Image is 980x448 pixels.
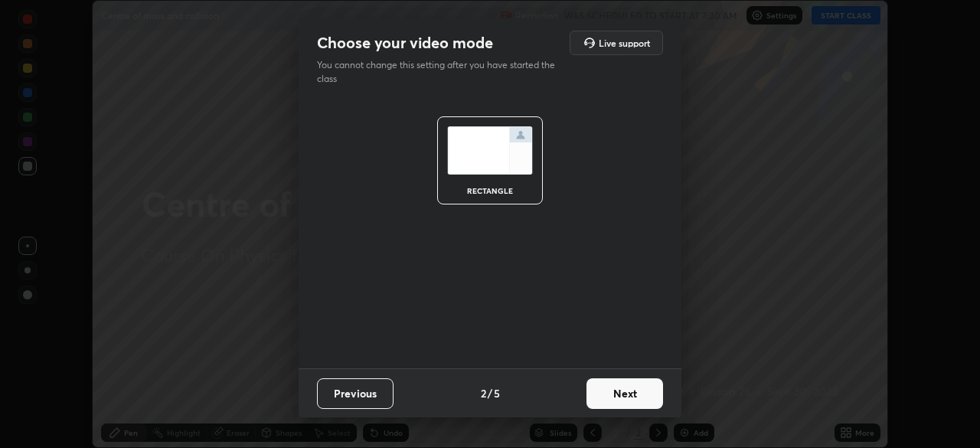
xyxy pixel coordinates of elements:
[481,385,486,401] h4: 2
[488,385,492,401] h4: /
[447,126,533,175] img: normalScreenIcon.ae25ed63.svg
[317,33,493,53] h2: Choose your video mode
[586,378,663,409] button: Next
[494,385,500,401] h4: 5
[317,378,394,409] button: Previous
[317,58,565,86] p: You cannot change this setting after you have started the class
[599,38,650,47] h5: Live support
[459,187,521,195] div: rectangle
